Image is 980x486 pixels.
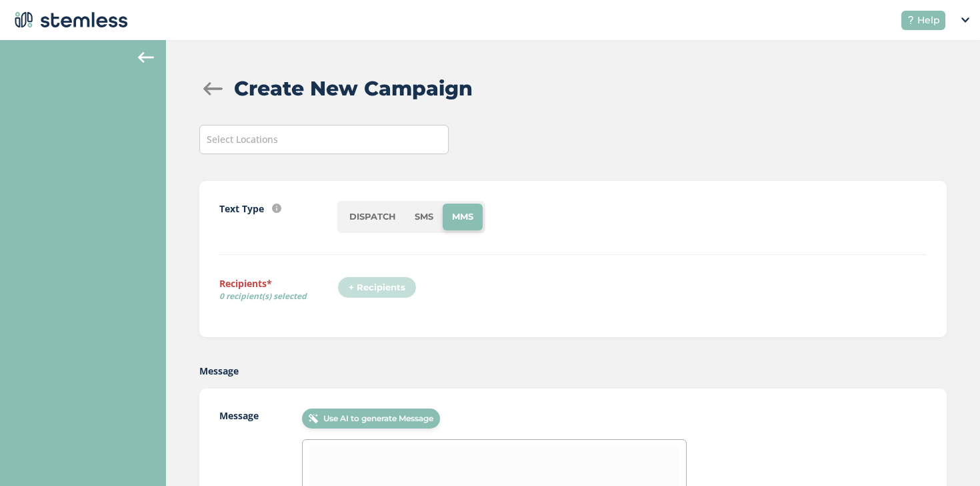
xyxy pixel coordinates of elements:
[272,204,281,213] img: icon-info-236977d2.svg
[199,364,239,378] label: Message
[323,413,433,425] span: Use AI to generate Message
[917,13,940,27] span: Help
[219,276,337,307] label: Recipients*
[11,7,128,33] img: logo-dark-0685b13c.svg
[913,422,980,486] iframe: Chat Widget
[961,17,969,23] img: icon_down-arrow-small-66adaf34.svg
[219,290,337,302] span: 0 recipient(s) selected
[234,73,473,103] h2: Create New Campaign
[219,202,264,216] label: Text Type
[443,204,483,230] li: MMS
[907,16,915,24] img: icon-help-white-03924b79.svg
[340,204,405,230] li: DISPATCH
[302,409,440,429] button: Use AI to generate Message
[405,204,443,230] li: SMS
[207,133,278,146] span: Select Locations
[138,52,154,63] img: icon-arrow-back-accent-c549486e.svg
